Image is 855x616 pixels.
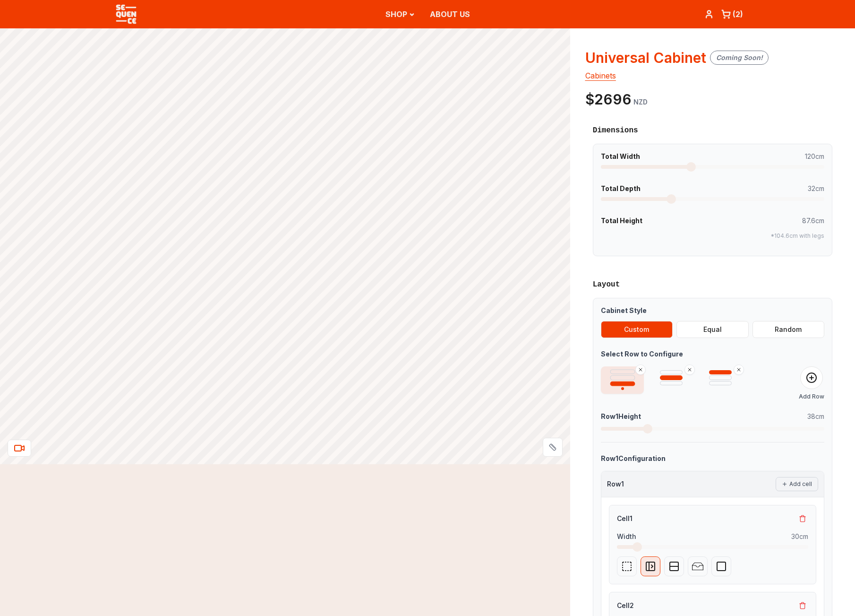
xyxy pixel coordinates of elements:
span: Cell 2 [617,601,634,610]
button: Random [752,321,824,338]
strong: Cabinet Style [601,306,647,314]
span: Cell 1 [617,514,633,523]
strong: Total Depth [601,184,641,193]
div: ( 2 ) [733,9,743,20]
strong: Total Height [601,216,642,226]
h3: Layout [593,279,832,290]
button: Custom [601,321,673,338]
h3: Dimensions [593,125,832,136]
span: 30 cm [791,532,808,541]
button: Equal [676,321,748,338]
button: SHOP [385,1,415,27]
span: 38 cm [807,412,824,421]
span: Width [617,532,636,541]
strong: Row 1 Configuration [601,454,666,462]
a: cabinets [585,71,616,80]
i: Coming Soon! [716,53,762,61]
span: Row 1 [607,479,624,489]
button: Add cell [776,477,818,491]
span: 120cm [805,152,824,161]
span: 32cm [808,184,824,193]
span: Add cell [789,480,812,488]
h3: Universal Cabinet [585,49,840,66]
span: *104.6cm with legs [770,232,824,239]
div: NZD [633,97,648,107]
strong: Select Row to Configure [601,350,683,358]
strong: Total Width [601,152,640,161]
span: Add Row [799,393,824,400]
a: ABOUT US [430,9,470,19]
span: 87.6cm [802,216,824,226]
div: $2696 [585,91,632,108]
strong: Row 1 Height [601,412,641,421]
img: Drawer [692,561,703,572]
